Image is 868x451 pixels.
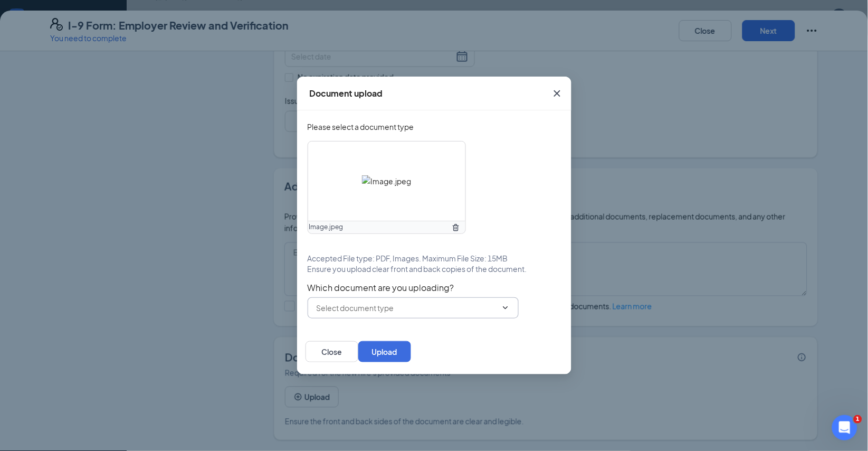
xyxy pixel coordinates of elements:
[306,341,358,362] button: Close
[308,253,508,264] span: Accepted File type: PDF, Images. Maximum File Size: 15MB
[308,121,414,133] span: Please select a document type
[551,87,564,100] svg: Cross
[358,341,411,362] button: Upload
[310,88,383,99] div: Document upload
[452,223,460,232] svg: TrashOutline
[854,415,862,424] span: 1
[362,175,411,187] img: Image.jpeg
[832,415,857,440] iframe: Intercom live chat
[308,283,561,293] span: Which document are you uploading?
[501,304,510,312] svg: ChevronDown
[308,264,527,274] span: Ensure you upload clear front and back copies of the document.
[309,222,344,232] span: Image.jpeg
[543,77,571,110] button: Close
[317,302,497,314] input: Select document type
